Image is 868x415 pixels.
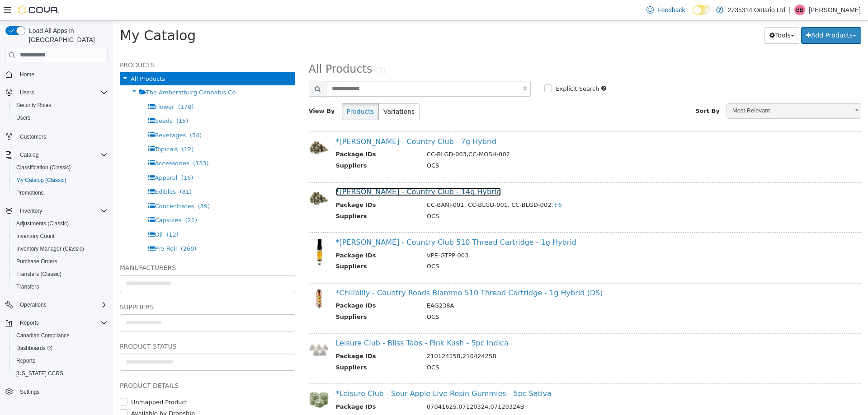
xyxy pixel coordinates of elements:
[440,181,449,187] span: +6
[13,368,108,379] span: Washington CCRS
[16,388,82,397] label: Available by Dropship
[16,245,84,252] span: Inventory Manager (Classic)
[9,230,111,242] button: Inventory Count
[688,6,748,23] button: Add Products
[229,83,266,99] button: Products
[33,68,123,75] span: The Amherstburg Cannabis Co
[613,83,748,98] a: Most Relevant
[16,317,42,328] button: Reports
[728,5,786,15] p: 2735314 Ontario Ltd
[16,114,30,121] span: Users
[263,46,273,54] small: (7)
[223,342,307,354] th: Suppliers
[643,1,689,19] a: Feedback
[16,205,46,216] button: Inventory
[223,230,307,242] th: Package IDs
[307,140,728,152] td: OCS
[20,71,34,78] span: Home
[13,231,108,242] span: Inventory Count
[16,149,108,160] span: Catalog
[223,368,439,377] a: *Leisure Club - Sour Apple Live Rosin Gummies - 5pc Sativa
[16,177,66,184] span: My Catalog (Classic)
[7,320,182,331] h5: Product Status
[9,329,111,342] button: Canadian Compliance
[7,242,182,252] h5: Manufacturers
[16,69,108,80] span: Home
[196,42,259,55] span: All Products
[65,83,81,89] span: (178)
[223,292,307,303] th: Suppliers
[307,280,728,292] td: EAG238A
[307,129,728,140] td: CC-BLGD-003,CC-MOSH-002
[307,342,728,354] td: OCS
[16,205,108,216] span: Inventory
[13,175,108,186] span: My Catalog (Classic)
[16,332,70,339] span: Canadian Compliance
[13,162,108,173] span: Classification (Classic)
[72,196,84,203] span: (21)
[42,224,64,231] span: Pre-Roll
[13,112,108,123] span: Users
[2,130,111,143] button: Customers
[42,154,64,160] span: Apparel
[13,231,58,242] a: Inventory Count
[223,241,307,252] th: Suppliers
[77,111,89,118] span: (54)
[69,125,81,132] span: (12)
[265,83,307,99] button: Variations
[13,175,70,186] a: My Catalog (Classic)
[20,388,39,396] span: Settings
[307,392,728,404] td: OCS
[13,187,47,198] a: Promotions
[42,139,76,146] span: Accessories
[307,230,728,242] td: VPE-GTPP-003
[2,86,111,99] button: Users
[7,359,182,370] h5: Product Details
[53,210,66,217] span: (12)
[16,317,108,328] span: Reports
[68,224,84,231] span: (260)
[16,387,43,397] a: Settings
[42,210,49,217] span: Oil
[223,392,307,404] th: Suppliers
[13,281,42,292] a: Transfers
[196,218,216,245] img: 150
[223,331,307,342] th: Package IDs
[809,5,861,15] p: [PERSON_NAME]
[9,354,111,367] button: Reports
[196,117,216,137] img: 150
[223,217,463,226] a: *[PERSON_NAME] - Country Club 510 Thread Cartridge - 1g Hybrid
[16,131,108,142] span: Customers
[2,205,111,217] button: Inventory
[9,187,111,199] button: Promotions
[13,162,75,173] a: Classification (Classic)
[7,281,182,292] h5: Suppliers
[16,164,71,171] span: Classification (Classic)
[18,5,59,14] img: Cova
[9,367,111,380] button: [US_STATE] CCRS
[13,330,108,341] span: Canadian Compliance
[13,100,108,111] span: Security Roles
[196,319,216,339] img: 150
[223,280,307,292] th: Package IDs
[7,39,182,50] h5: Products
[13,281,108,292] span: Transfers
[42,83,61,89] span: Flower
[20,151,38,159] span: Catalog
[307,382,728,393] td: 07041625,07120324,07120324B
[9,342,111,354] a: Dashboards
[651,6,686,23] button: Tools
[16,299,108,310] span: Operations
[13,100,55,111] a: Security Roles
[16,299,50,310] button: Operations
[66,168,79,174] span: (81)
[9,255,111,268] button: Purchase Orders
[16,149,42,160] button: Catalog
[13,218,108,229] span: Adjustments (Classic)
[16,357,35,364] span: Reports
[13,218,72,229] a: Adjustments (Classic)
[18,55,52,61] span: All Products
[9,99,111,112] button: Security Roles
[693,5,712,15] input: Dark Mode
[196,87,222,93] span: View By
